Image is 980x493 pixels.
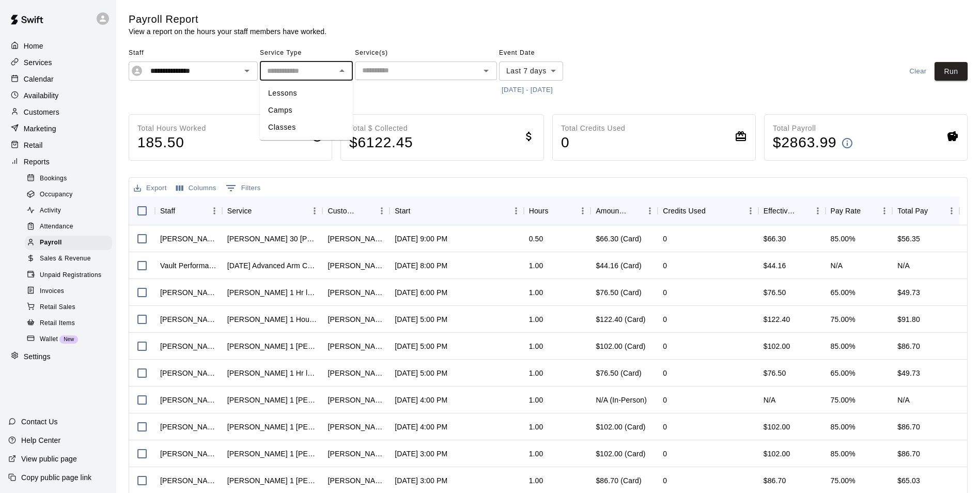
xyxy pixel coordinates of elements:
[328,395,384,405] div: Sarah Massengale
[395,287,447,298] div: Oct 13, 2025, 6:00 PM
[328,260,384,271] div: Leslie Pena
[129,12,326,26] h5: Payroll Report
[596,314,645,325] div: $122.40 (Card)
[831,368,855,378] div: 65.00%
[561,123,625,134] p: Total Credits Used
[590,196,658,225] div: Amount Paid
[8,88,108,103] div: Availability
[160,422,217,432] div: Chad Massengale
[24,351,51,362] p: Settings
[663,196,706,225] div: Credits Used
[8,38,108,54] div: Home
[8,55,108,70] a: Services
[227,314,318,325] div: Jeremy Almaguer 1 Hour Lesson - 2 person
[25,219,116,235] a: Attendance
[25,236,112,250] div: Payroll
[529,368,543,378] div: 1.00
[25,235,116,251] a: Payroll
[831,287,855,298] div: 65.00%
[25,252,112,266] div: Sales & Revenue
[25,268,112,283] div: Unpaid Registrations
[328,449,384,459] div: Beth McNerney
[227,395,318,405] div: Jeremy Almaguer 1 Hr Lesson (hitting, fielding)
[25,187,116,203] a: Occupancy
[40,302,75,313] span: Retail Sales
[223,180,263,196] button: Show filters
[831,475,855,486] div: 75.00%
[328,341,384,351] div: Dustyn Cox
[596,395,647,405] div: N/A (In-Person)
[227,449,318,459] div: Chad Massengale 1 Hr Lesson (pitching, hitting, catching or fielding)
[663,341,667,351] div: 0
[395,449,447,459] div: Oct 13, 2025, 3:00 PM
[8,349,108,364] a: Settings
[561,134,625,152] h4: 0
[897,234,920,244] div: $56.35
[40,238,62,248] span: Payroll
[831,449,855,459] div: 85.00%
[160,260,217,271] div: Vault Performance
[25,332,112,347] div: WalletNew
[663,260,667,271] div: 0
[758,360,826,387] div: $76.50
[24,90,59,101] p: Availability
[897,196,928,225] div: Total Pay
[810,203,826,219] button: Menu
[252,204,266,218] button: Sort
[529,234,543,244] div: 0.50
[25,300,112,315] div: Retail Sales
[529,449,543,459] div: 1.00
[349,134,413,152] h4: $ 6122.45
[499,82,555,98] button: [DATE] - [DATE]
[328,234,384,244] div: Craig Humphrey
[160,395,217,405] div: Jeremy Almaguer
[24,57,52,68] p: Services
[131,180,169,196] button: Export
[322,196,390,225] div: Customer
[596,449,645,459] div: $102.00 (Card)
[155,196,222,225] div: Staff
[160,475,217,486] div: Jeremy Almaguer
[596,422,645,432] div: $102.00 (Card)
[831,395,855,405] div: 75.00%
[160,368,217,378] div: Trent Bowles
[8,121,108,136] div: Marketing
[663,314,667,325] div: 0
[529,196,549,225] div: Hours
[227,260,318,271] div: Monday Advanced Arm Care/Velocity Fall Clinic (8-9pm)
[240,64,254,78] button: Open
[897,260,910,271] div: N/A
[663,395,667,405] div: 0
[596,260,641,271] div: $44.16 (Card)
[40,270,101,281] span: Unpaid Registrations
[25,299,116,315] a: Retail Sales
[410,204,425,218] button: Sort
[21,472,91,483] p: Copy public page link
[25,284,112,299] div: Invoices
[8,154,108,170] div: Reports
[596,196,628,225] div: Amount Paid
[129,45,258,61] span: Staff
[529,314,543,325] div: 1.00
[897,422,920,432] div: $86.70
[706,204,720,218] button: Sort
[25,204,112,218] div: Activity
[935,62,968,81] button: Run
[160,287,217,298] div: Trent Bowles
[24,107,59,117] p: Customers
[8,137,108,153] a: Retail
[575,203,590,219] button: Menu
[596,475,641,486] div: $86.70 (Card)
[174,180,219,196] button: Select columns
[227,368,318,378] div: Trent Bowles 1 Hr lesson (Hitting, fielding)
[596,287,641,298] div: $76.50 (Card)
[8,71,108,87] a: Calendar
[227,475,318,486] div: Jeremy Almaguer 1 Hr Lesson (hitting, fielding)
[374,203,390,219] button: Menu
[25,220,112,234] div: Attendance
[549,204,563,218] button: Sort
[758,333,826,360] div: $102.00
[596,341,645,351] div: $102.00 (Card)
[897,395,910,405] div: N/A
[897,341,920,351] div: $86.70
